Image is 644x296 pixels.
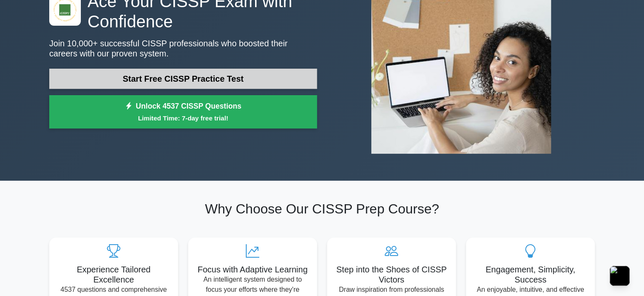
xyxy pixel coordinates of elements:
[60,113,306,123] small: Limited Time: 7-day free trial!
[334,264,449,285] h5: Step into the Shoes of CISSP Victors
[195,264,310,275] h5: Focus with Adaptive Learning
[49,38,317,59] p: Join 10,000+ successful CISSP professionals who boosted their careers with our proven system.
[49,69,317,89] a: Start Free CISSP Practice Test
[49,201,595,217] h2: Why Choose Our CISSP Prep Course?
[56,264,171,285] h5: Experience Tailored Excellence
[49,95,317,129] a: Unlock 4537 CISSP QuestionsLimited Time: 7-day free trial!
[473,264,588,285] h5: Engagement, Simplicity, Success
